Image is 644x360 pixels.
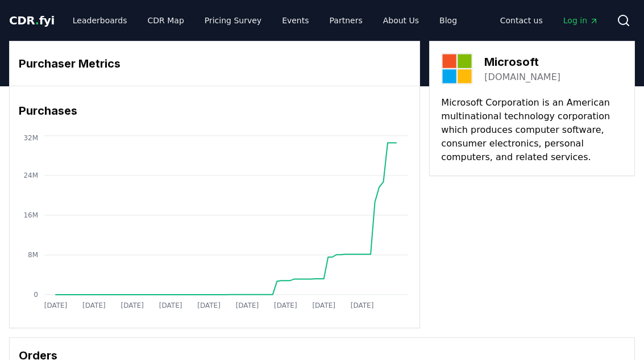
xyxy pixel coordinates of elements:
tspan: [DATE] [351,302,374,309]
a: Blog [430,10,466,31]
tspan: [DATE] [44,302,68,309]
h3: Purchases [19,102,410,119]
tspan: [DATE] [197,302,221,309]
tspan: [DATE] [236,302,259,309]
a: CDR Map [139,10,193,31]
tspan: 0 [34,291,38,299]
p: Microsoft Corporation is an American multinational technology corporation which produces computer... [441,96,623,164]
a: Contact us [491,10,552,31]
a: Leaderboards [64,10,136,31]
a: Events [273,10,318,31]
tspan: 8M [28,251,38,259]
h3: Purchaser Metrics [19,55,410,72]
a: Partners [321,10,372,31]
a: Pricing Survey [196,10,271,31]
img: Microsoft-logo [441,53,473,85]
a: CDR.fyi [9,12,55,28]
tspan: 16M [23,211,38,219]
a: [DOMAIN_NAME] [484,70,560,84]
nav: Main [64,10,466,31]
tspan: [DATE] [121,302,144,309]
tspan: [DATE] [274,302,297,309]
tspan: [DATE] [312,302,335,309]
span: Log in [563,15,599,26]
tspan: 32M [23,134,38,142]
h3: Microsoft [484,53,560,70]
span: CDR fyi [9,14,55,27]
tspan: 24M [23,171,38,179]
span: . [35,14,39,27]
a: Log in [554,10,608,31]
tspan: [DATE] [159,302,182,309]
a: About Us [374,10,428,31]
nav: Main [491,10,608,31]
tspan: [DATE] [82,302,106,309]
